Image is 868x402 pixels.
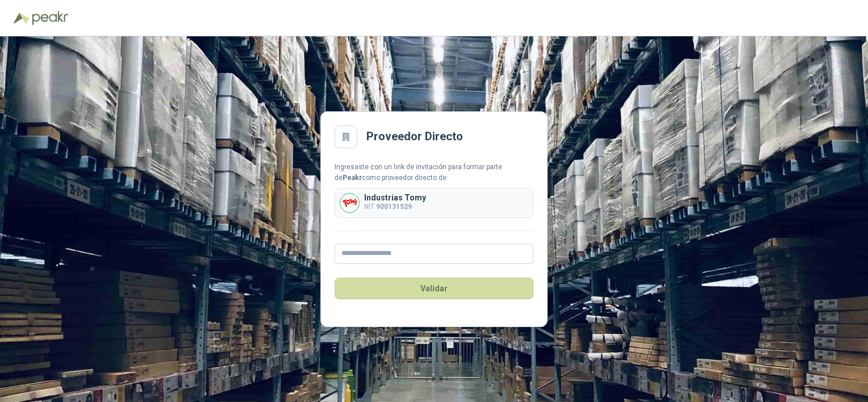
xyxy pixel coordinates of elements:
[340,194,359,212] img: Company Logo
[343,174,362,182] b: Peakr
[335,162,533,183] div: Ingresaste con un link de invitación para formar parte de como proveedor directo de:
[14,12,30,24] img: Logo
[366,128,463,145] h2: Proveedor Directo
[376,203,412,211] b: 900131529
[32,11,68,25] img: Peakr
[335,278,533,299] button: Validar
[364,194,426,202] p: Industrias Tomy
[364,202,426,212] p: NIT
